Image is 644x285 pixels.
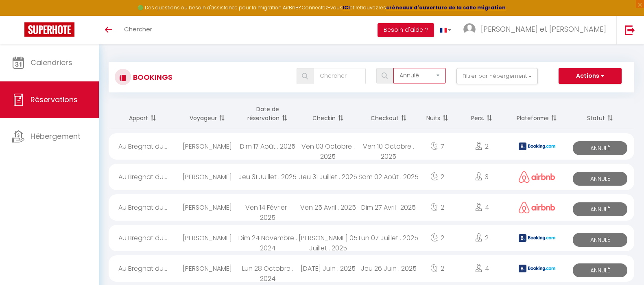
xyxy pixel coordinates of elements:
[314,68,366,84] input: Chercher
[298,99,358,129] th: Sort by checkin
[481,24,606,34] span: [PERSON_NAME] et [PERSON_NAME]
[31,131,81,141] span: Hébergement
[456,99,508,129] th: Sort by people
[566,99,634,129] th: Sort by status
[118,16,158,44] a: Chercher
[131,68,172,86] h3: Bookings
[24,22,74,37] img: Super Booking
[238,99,298,129] th: Sort by booking date
[508,99,566,129] th: Sort by channel
[386,4,506,11] a: créneaux d'ouverture de la salle migration
[31,94,78,105] span: Réservations
[419,99,455,129] th: Sort by nights
[463,23,476,35] img: ...
[31,57,72,68] span: Calendriers
[358,99,419,129] th: Sort by checkout
[177,99,238,129] th: Sort by guest
[456,68,538,84] button: Filtrer par hébergement
[378,23,434,37] button: Besoin d'aide ?
[559,68,621,84] button: Actions
[343,4,350,11] a: ICI
[7,3,31,28] button: Ouvrir le widget de chat LiveChat
[609,248,638,279] iframe: Chat
[124,25,152,33] span: Chercher
[109,99,177,129] th: Sort by rentals
[625,25,635,35] img: logout
[457,16,616,44] a: ... [PERSON_NAME] et [PERSON_NAME]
